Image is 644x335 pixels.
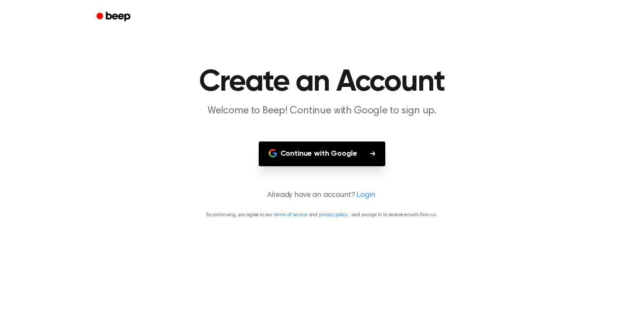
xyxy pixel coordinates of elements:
[319,212,348,217] a: privacy policy
[274,212,307,217] a: terms of service
[91,9,138,25] a: Beep
[161,104,483,118] p: Welcome to Beep! Continue with Google to sign up.
[10,211,634,219] p: By continuing, you agree to our and , and you opt in to receive emails from us.
[10,190,634,201] p: Already have an account?
[259,141,386,166] button: Continue with Google
[107,67,537,97] h1: Create an Account
[356,190,375,201] a: Login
